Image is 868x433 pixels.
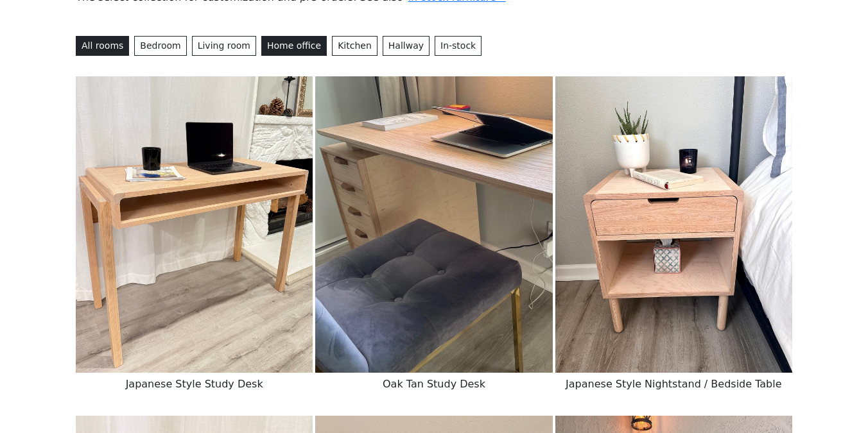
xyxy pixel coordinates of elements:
button: Home office [261,36,327,56]
button: Hallway [383,36,430,56]
img: Japanese Style Nightstand / Bedside Table [555,76,792,373]
a: Japanese Style Nightstand / Bedside Table [555,217,792,230]
a: Japanese Style Study Desk [76,217,313,230]
img: Oak Tan Study Desk [315,76,552,373]
h6: Japanese Style Study Desk [76,373,313,395]
a: Oak Tan Study Desk [315,217,552,230]
a: In-stock [435,36,482,56]
button: All rooms [76,36,129,56]
h6: Japanese Style Nightstand / Bedside Table [555,373,792,395]
button: Living room [192,36,256,56]
button: Bedroom [134,36,186,56]
h6: Oak Tan Study Desk [315,373,552,395]
button: Kitchen [332,36,378,56]
img: Japanese Style Study Desk [76,76,313,373]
